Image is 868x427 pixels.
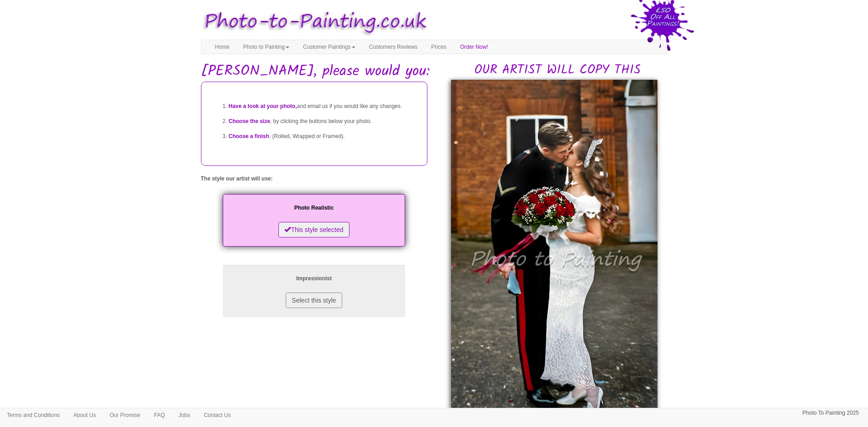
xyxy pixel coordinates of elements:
[229,133,269,139] span: Choose a finish
[172,408,197,422] a: Jobs
[362,40,425,54] a: Customers Reviews
[229,118,270,124] span: Choose the size
[201,175,273,183] label: The style our artist will use:
[229,103,297,109] span: Have a look at your photo,
[197,408,237,422] a: Contact Us
[232,203,396,213] p: Photo Realistic
[208,40,236,54] a: Home
[802,408,859,418] p: Photo To Painting 2025
[448,63,668,77] h2: OUR ARTIST WILL COPY THIS
[147,408,172,422] a: FAQ
[229,99,418,114] li: and email us if you would like any changes.
[453,40,495,54] a: Order Now!
[424,40,453,54] a: Prices
[236,40,296,54] a: Photo to Painting
[232,274,396,283] p: Impressionist
[278,222,349,237] button: This style selected
[229,114,418,129] li: , by clicking the buttons below your photo.
[67,408,103,422] a: About Us
[196,5,430,40] img: Photo to Painting
[286,293,342,308] button: Select this style
[296,40,362,54] a: Customer Paintings
[229,129,418,144] li: , (Rolled, Wrapped or Framed).
[201,63,668,79] h1: [PERSON_NAME], please would you:
[103,408,147,422] a: Our Promise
